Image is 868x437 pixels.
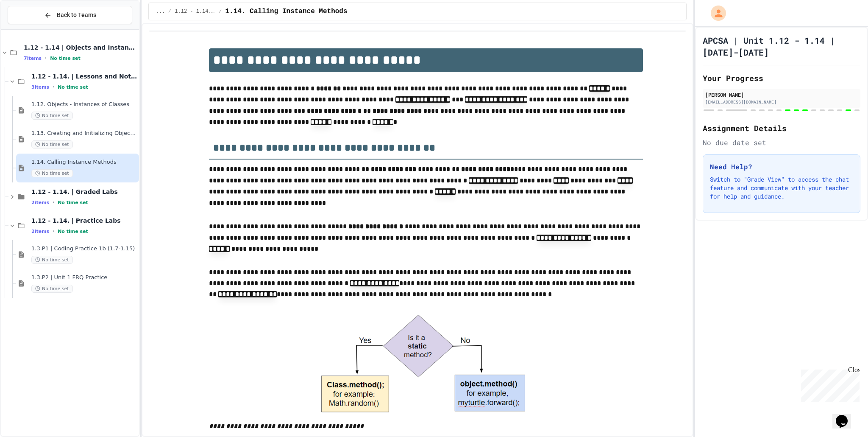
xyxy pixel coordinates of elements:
span: No time set [31,169,73,177]
span: 1.14. Calling Instance Methods [225,6,348,17]
span: No time set [31,285,73,293]
h2: Your Progress [703,72,860,84]
span: No time set [31,256,73,264]
span: 3 items [31,84,49,90]
span: / [168,8,171,15]
span: No time set [58,84,88,90]
span: • [53,228,54,235]
span: 1.13. Creating and Initializing Objects: Constructors [31,130,137,137]
span: 1.12 - 1.14. | Lessons and Notes [175,8,215,15]
div: My Account [702,3,728,23]
span: • [53,199,54,206]
div: Chat with us now!Close [3,3,58,54]
span: 2 items [31,200,49,205]
span: 1.12 - 1.14. | Lessons and Notes [31,73,137,80]
span: 1.12 - 1.14. | Practice Labs [31,217,137,224]
span: 1.3.P1 | Coding Practice 1b (1.7-1.15) [31,245,137,252]
h2: Assignment Details [703,122,860,134]
span: 2 items [31,229,49,234]
span: • [45,55,47,62]
span: ... [156,8,165,15]
span: 1.12 - 1.14 | Objects and Instances of Classes [24,44,137,51]
iframe: chat widget [832,403,860,429]
span: No time set [58,229,88,234]
span: • [53,84,54,90]
h3: Need Help? [710,162,853,172]
span: No time set [50,56,81,61]
p: Switch to "Grade View" to access the chat feature and communicate with your teacher for help and ... [710,175,853,201]
h1: APCSA | Unit 1.12 - 1.14 | [DATE]-[DATE] [703,34,860,58]
span: / [219,8,222,15]
button: Back to Teams [8,6,132,24]
span: 1.12 - 1.14. | Graded Labs [31,188,137,196]
span: 1.14. Calling Instance Methods [31,159,137,166]
span: Back to Teams [57,11,96,20]
span: 1.12. Objects - Instances of Classes [31,101,137,108]
iframe: chat widget [798,366,860,402]
span: 7 items [24,56,42,61]
span: 1.3.P2 | Unit 1 FRQ Practice [31,274,137,281]
div: [EMAIL_ADDRESS][DOMAIN_NAME] [705,99,858,105]
span: No time set [31,112,73,120]
span: No time set [58,200,88,205]
div: No due date set [703,137,860,148]
div: [PERSON_NAME] [705,91,858,98]
span: No time set [31,140,73,148]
